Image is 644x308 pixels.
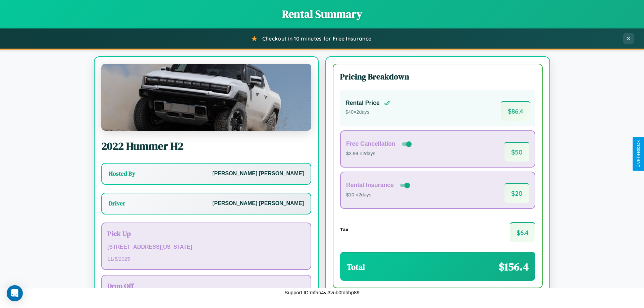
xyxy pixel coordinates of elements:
p: [PERSON_NAME] [PERSON_NAME] [212,169,304,179]
span: $ 20 [504,183,529,203]
h3: Driver [109,199,125,207]
h2: 2022 Hummer H2 [101,139,311,153]
span: $ 6.4 [510,222,535,242]
div: Open Intercom Messenger [7,285,23,301]
h4: Free Cancellation [346,140,395,147]
p: 11 / 5 / 2025 [107,254,305,263]
span: $ 86.4 [501,101,530,121]
h4: Tax [340,227,348,232]
p: $10 × 2 days [346,191,411,199]
p: [STREET_ADDRESS][US_STATE] [107,242,305,252]
img: Hummer H2 [101,64,311,131]
p: $ 40 × 2 days [345,108,390,117]
h1: Rental Summary [7,7,637,21]
h3: Total [347,261,365,272]
h3: Hosted By [109,170,135,178]
h4: Rental Price [345,100,380,107]
span: Checkout in 10 minutes for Free Insurance [262,35,371,42]
h3: Drop Off [107,281,305,291]
p: Support ID: mfao4vi3vub0tdhbp89 [284,288,360,297]
h4: Rental Insurance [346,182,394,189]
span: $ 156.4 [499,259,529,274]
p: [PERSON_NAME] [PERSON_NAME] [212,199,304,208]
h3: Pick Up [107,229,305,238]
h3: Pricing Breakdown [340,71,535,82]
div: Give Feedback [636,140,641,168]
p: $3.99 × 2 days [346,149,413,158]
span: $ 50 [504,142,529,162]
